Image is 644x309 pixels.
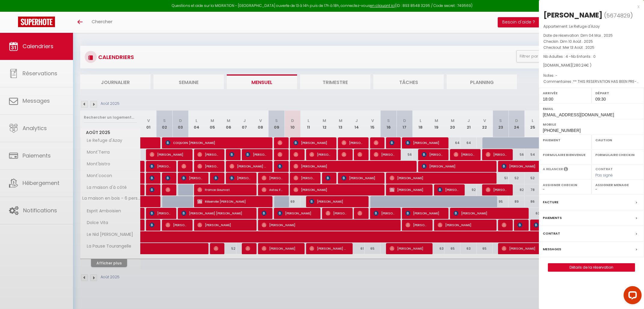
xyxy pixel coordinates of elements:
[595,90,640,96] label: Départ
[543,39,639,45] p: Checkin :
[543,106,640,112] label: Email
[543,215,562,221] label: Paiements
[563,45,594,50] span: Mer 13 Août . 2025
[543,23,639,30] p: Appartement :
[619,284,644,309] iframe: LiveChat chat widget
[543,246,561,252] label: Messages
[595,97,606,101] span: 09:30
[606,12,630,19] span: 5674829
[543,199,558,205] label: Facture
[581,33,613,38] span: Dim 04 Mai . 2025
[543,79,639,85] p: Commentaires :
[560,39,593,44] span: Dim 10 Août . 2025
[543,90,588,96] label: Arrivée
[595,173,613,178] span: Pas signé
[548,264,635,271] a: Détails de la réservation
[543,167,563,172] label: A relancer
[543,10,603,20] div: [PERSON_NAME]
[543,45,639,51] p: Checkout :
[539,3,639,10] div: x
[595,167,613,170] label: Contrat
[543,128,581,133] span: [PHONE_NUMBER]
[543,121,640,127] label: Mobile
[543,230,560,237] label: Contrat
[569,24,600,29] span: Le Refuge d'Azay
[604,11,633,20] span: ( )
[543,63,639,68] div: [DOMAIN_NAME]
[543,73,639,79] p: Notes :
[555,73,557,78] span: -
[543,54,596,59] span: Nb Adultes : 4 -
[595,152,640,158] label: Formulaire Checkin
[564,167,568,173] i: Sélectionner OUI si vous souhaiter envoyer les séquences de messages post-checkout
[573,63,586,68] span: 280.24
[543,112,614,117] span: [EMAIL_ADDRESS][DOMAIN_NAME]
[543,97,553,101] span: 18:00
[543,182,588,188] label: Assigner Checkin
[543,33,639,39] p: Date de réservation :
[595,137,640,143] label: Caution
[571,54,596,59] span: Nb Enfants : 0
[572,63,591,68] span: ( € )
[595,182,640,188] label: Assigner Menage
[543,137,588,143] label: Paiement
[543,152,588,158] label: Formulaire Bienvenue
